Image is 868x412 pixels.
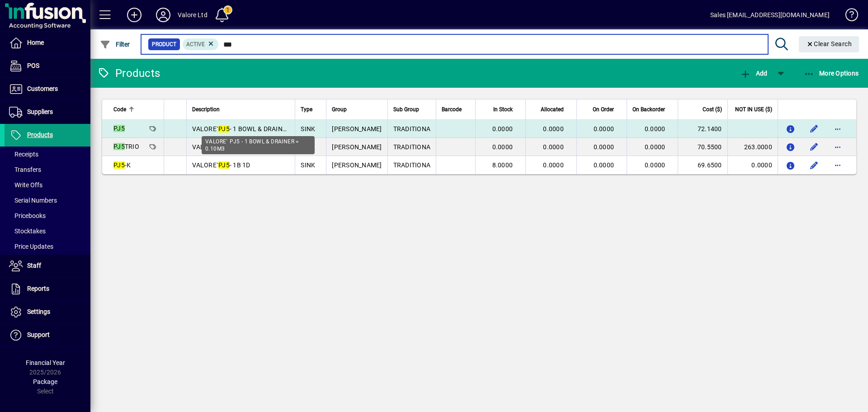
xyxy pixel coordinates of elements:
[678,138,727,156] td: 70.5500
[727,156,778,174] td: 0.0000
[830,122,845,136] button: More options
[594,161,614,169] span: 0.0000
[113,161,131,169] span: -K
[493,104,513,114] span: In Stock
[492,143,513,151] span: 0.0000
[543,143,564,151] span: 0.0000
[645,143,665,151] span: 0.0000
[113,143,139,150] span: TRIO
[710,8,830,22] div: Sales [EMAIL_ADDRESS][DOMAIN_NAME]
[393,161,431,169] span: TRADITIONA
[807,140,821,154] button: Edit
[442,104,470,114] div: Barcode
[807,122,821,136] button: Edit
[27,39,44,46] span: Home
[531,104,572,114] div: Allocated
[202,136,315,154] div: VALORE` PJ5 - 1 BOWL & DRAINER = 0.10M3
[5,301,90,323] a: Settings
[113,104,126,114] span: Code
[9,166,41,173] span: Transfers
[332,104,382,114] div: Group
[27,331,50,338] span: Support
[120,7,149,23] button: Add
[802,65,861,81] button: More Options
[830,140,845,154] button: More options
[332,161,382,169] span: [PERSON_NAME]
[5,278,90,300] a: Reports
[5,239,90,254] a: Price Updates
[393,125,431,133] span: TRADITIONA
[9,227,46,235] span: Stocktakes
[632,104,673,114] div: On Backorder
[678,156,727,174] td: 69.6500
[594,125,614,133] span: 0.0000
[5,255,90,277] a: Staff
[541,104,564,114] span: Allocated
[26,359,65,366] span: Financial Year
[839,2,857,31] a: Knowledge Base
[543,161,564,169] span: 0.0000
[186,41,205,47] span: Active
[804,70,859,77] span: More Options
[5,78,90,100] a: Customers
[727,138,778,156] td: 263.0000
[183,38,219,50] mat-chip: Activation Status: Active
[192,143,314,151] span: VALORE` SINK PACK (1B 1D) = 0.10M3
[492,161,513,169] span: 8.0000
[152,40,176,49] span: Product
[33,378,57,385] span: Package
[806,40,852,47] span: Clear Search
[332,104,347,114] span: Group
[5,147,90,162] a: Receipts
[393,104,431,114] div: Sub Group
[192,104,289,114] div: Description
[113,143,125,150] em: PJ5
[807,158,821,172] button: Edit
[9,243,53,250] span: Price Updates
[9,212,46,219] span: Pricebooks
[5,177,90,193] a: Write Offs
[27,285,49,292] span: Reports
[830,158,845,172] button: More options
[703,104,722,114] span: Cost ($)
[582,104,622,114] div: On Order
[27,108,53,115] span: Suppliers
[740,70,767,77] span: Add
[645,125,665,133] span: 0.0000
[27,308,50,315] span: Settings
[27,131,53,138] span: Products
[97,66,160,81] div: Products
[113,161,125,169] em: PJ5
[594,143,614,151] span: 0.0000
[301,104,321,114] div: Type
[5,32,90,54] a: Home
[543,125,564,133] span: 0.0000
[301,125,315,133] span: SINK
[645,161,665,169] span: 0.0000
[5,193,90,208] a: Serial Numbers
[192,125,319,133] span: VALORE` - 1 BOWL & DRAINER = 0.10M3
[113,125,125,132] em: PJ5
[5,223,90,239] a: Stocktakes
[393,143,431,151] span: TRADITIONA
[332,143,382,151] span: [PERSON_NAME]
[301,104,312,114] span: Type
[738,65,769,81] button: Add
[192,104,220,114] span: Description
[27,62,39,69] span: POS
[678,120,727,138] td: 72.1400
[9,151,38,158] span: Receipts
[9,197,57,204] span: Serial Numbers
[735,104,772,114] span: NOT IN USE ($)
[218,125,230,133] em: PJ5
[799,36,859,52] button: Clear
[492,125,513,133] span: 0.0000
[5,162,90,177] a: Transfers
[442,104,462,114] span: Barcode
[192,161,250,169] span: VALORE` - 1B 1D
[332,125,382,133] span: [PERSON_NAME]
[9,181,42,189] span: Write Offs
[218,161,230,169] em: PJ5
[98,36,132,52] button: Filter
[27,85,58,92] span: Customers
